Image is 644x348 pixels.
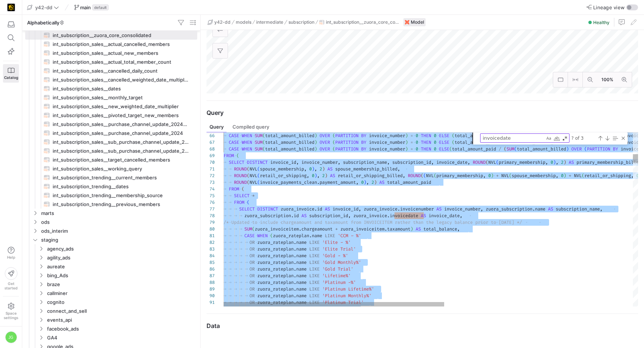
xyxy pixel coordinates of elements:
[439,139,449,145] span: ELSE
[556,173,558,179] span: ,
[25,209,197,218] div: Press SPACE to select this row.
[25,191,197,200] a: int_subscription_trending__membership_source​​​​​​​​​​
[53,191,189,200] span: int_subscription_trending__membership_source​​​​​​​​​​
[501,173,509,179] span: NVL
[250,179,257,185] span: NVL
[53,138,189,146] span: int_subscription_sales__sub_purchase_channel_update_2024_forecast​​​​​​​​​​
[452,146,496,152] span: total_amount_paid
[47,245,196,253] span: agency_ads
[25,146,197,155] a: int_subscription_sales__sub_purchase_channel_update_2024​​​​​​​​​​
[25,66,197,75] div: Press SPACE to select this row.
[255,146,262,152] span: SUM
[405,20,409,24] img: undefined
[356,179,359,185] span: ,
[405,146,408,152] span: )
[25,120,197,129] a: int_subscription_sales__purchase_channel_update_2024_forecast​​​​​​​​​​
[25,18,66,27] button: Alphabetically
[255,18,284,27] button: intermediate
[434,139,436,145] span: 0
[25,57,197,66] a: int_subscription_sales__actual_total_member_count​​​​​​​​​​
[366,179,369,185] span: ,
[561,159,564,165] span: 2
[3,243,19,263] button: Help
[25,182,197,191] a: int_subscription_trending__dates​​​​​​​​​​
[611,134,619,142] div: Find in Selection (⌥⌘L)
[25,31,197,40] a: int_subscription__zuora_core_consolidated​​​​​​​​​​
[504,146,506,152] span: (
[320,146,330,152] span: OVER
[584,173,631,179] span: retail_or_shipping
[234,173,247,179] span: ROUND
[232,125,269,129] span: Compiled query
[314,139,317,145] span: )
[330,173,335,179] span: AS
[25,75,197,84] div: Press SPACE to select this row.
[3,264,19,293] button: Getstarted
[53,67,189,75] span: int_subscription_sales__cancelled_daily_count​​​​​​​​​​
[410,146,413,152] span: =
[335,133,359,139] span: PARTITION
[604,135,610,141] div: Next Match (Enter)
[25,182,197,191] div: Press SPACE to select this row.
[569,173,571,179] span: +
[25,200,197,209] a: int_subscription_trending__previous_members​​​​​​​​​​
[5,331,17,343] div: JG
[25,49,197,57] a: int_subscription_sales__actual_new_members​​​​​​​​​​
[53,40,189,49] span: int_subscription_sales__actual_cancelled_members​​​​​​​​​​
[488,173,491,179] span: 0
[25,102,197,111] a: int_subscription_sales__new_weighted_date_multiplier​​​​​​​​​​
[207,192,215,199] div: 75
[499,146,501,152] span: /
[314,173,317,179] span: )
[229,159,244,165] span: SELECT
[436,159,468,165] span: invoice_date
[322,166,325,172] span: )
[235,18,252,27] button: models
[256,20,283,25] span: intermediate
[436,173,483,179] span: primary_membership
[229,139,239,145] span: CASE
[312,166,314,172] span: )
[631,173,634,179] span: ,
[25,93,197,102] a: int_subscription_sales__monthly_target​​​​​​​​​​
[304,166,307,172] span: ,
[207,159,215,166] div: 70
[47,298,196,306] span: cognito
[577,159,641,165] span: primary_membership_billed
[53,147,189,155] span: int_subscription_sales__sub_purchase_channel_update_2024​​​​​​​​​​
[335,146,359,152] span: PARTITION
[296,159,299,165] span: ,
[421,146,431,152] span: THEN
[25,3,61,12] button: y42-dd
[6,255,16,259] span: Help
[431,159,434,165] span: ,
[320,139,330,145] span: OVER
[53,31,189,40] span: int_subscription__zuora_core_consolidated​​​​​​​​​​
[421,173,423,179] span: (
[237,153,239,159] span: (
[25,84,197,93] div: Press SPACE to select this row.
[250,173,257,179] span: NVL
[239,206,255,212] span: SELECT
[234,166,247,172] span: ROUND
[257,179,260,185] span: (
[53,120,189,129] span: int_subscription_sales__purchase_channel_update_2024_forecast​​​​​​​​​​
[234,199,244,205] span: FROM
[314,133,317,139] span: )
[480,134,545,142] textarea: Find
[265,139,314,145] span: total_amount_billed
[25,75,197,84] a: int_subscription_sales__cancelled_weighted_date_multiplier​​​​​​​​​​
[455,139,499,145] span: total_amount_paid
[25,66,197,75] a: int_subscription_sales__cancelled_daily_count​​​​​​​​​​
[242,186,244,192] span: (
[452,139,455,145] span: (
[224,153,234,159] span: FROM
[613,146,618,152] span: BY
[326,20,401,25] span: int_subscription__zuora_core_consolidated
[449,146,452,152] span: (
[207,179,215,186] div: 73
[25,191,197,200] div: Press SPACE to select this row.
[416,146,418,152] span: 0
[411,20,424,25] span: Model
[255,133,262,139] span: SUM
